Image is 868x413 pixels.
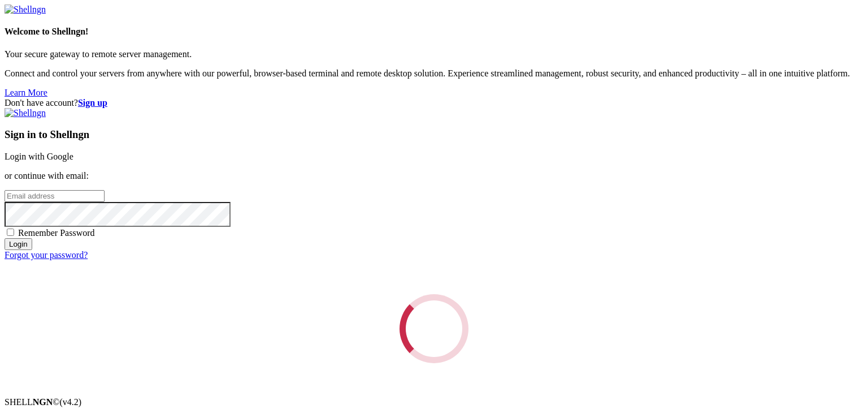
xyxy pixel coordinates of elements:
[5,108,46,118] img: Shellngn
[7,229,14,236] input: Remember Password
[400,294,468,363] div: Loading...
[5,98,863,108] div: Don't have account?
[5,152,73,161] a: Login with Google
[5,27,863,37] h4: Welcome to Shellngn!
[78,98,107,107] a: Sign up
[5,68,863,79] p: Connect and control your servers from anywhere with our powerful, browser-based terminal and remo...
[5,171,863,181] p: or continue with email:
[5,397,81,407] span: SHELL ©
[5,190,105,202] input: Email address
[60,397,82,407] span: 4.2.0
[5,128,863,141] h3: Sign in to Shellngn
[5,88,47,97] a: Learn More
[5,49,863,59] p: Your secure gateway to remote server management.
[33,397,53,407] b: NGN
[5,250,88,260] a: Forgot your password?
[18,228,95,238] span: Remember Password
[5,5,46,15] img: Shellngn
[5,238,32,250] input: Login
